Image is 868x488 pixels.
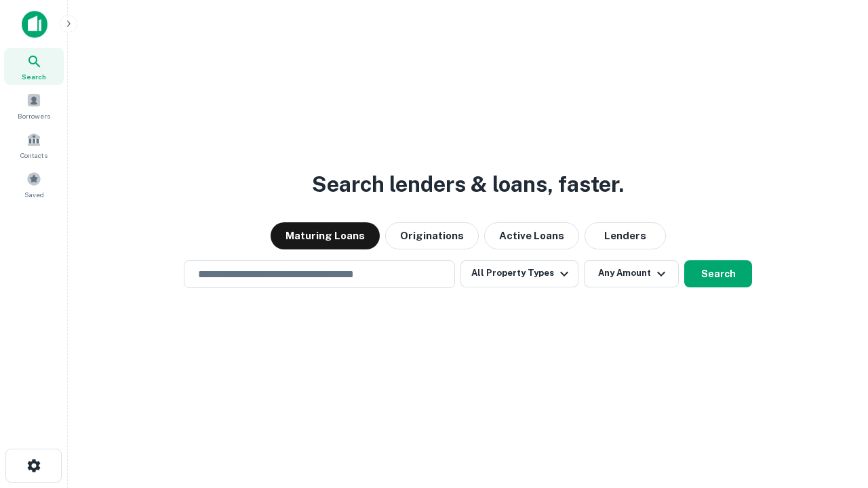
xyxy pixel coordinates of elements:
[584,260,679,287] button: Any Amount
[4,87,64,124] a: Borrowers
[20,150,47,161] span: Contacts
[460,260,578,287] button: All Property Types
[271,222,380,249] button: Maturing Loans
[484,222,579,249] button: Active Loans
[24,189,44,200] span: Saved
[22,11,47,38] img: capitalize-icon.png
[385,222,479,249] button: Originations
[312,168,624,201] h3: Search lenders & loans, faster.
[18,110,50,121] span: Borrowers
[4,48,64,85] a: Search
[800,380,868,445] iframe: Chat Widget
[684,260,752,287] button: Search
[4,166,64,203] a: Saved
[22,71,46,82] span: Search
[585,222,666,249] button: Lenders
[4,127,64,163] a: Contacts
